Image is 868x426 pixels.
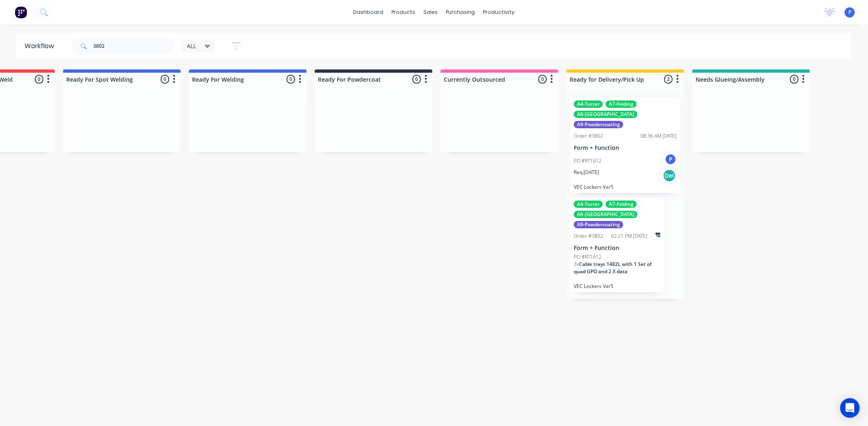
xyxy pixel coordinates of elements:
[25,41,58,51] div: Workflow
[349,6,388,18] a: dashboard
[570,97,680,193] div: A4-TurretA7-FoldingA8-[GEOGRAPHIC_DATA]A9-PowdercoatingOrder #380208:36 AM [DATE]Form + FunctionP...
[574,169,599,176] p: Req. [DATE]
[664,153,677,165] div: P
[574,211,638,218] div: A8-[GEOGRAPHIC_DATA]
[420,6,442,18] div: sales
[611,232,648,240] div: 02:21 PM [DATE]
[840,398,860,418] div: Open Intercom Messenger
[574,253,602,261] p: PO #RT1612
[574,145,677,152] p: Form + Function
[388,6,420,18] div: products
[606,100,637,108] div: A7-Folding
[15,6,27,18] img: Factory
[574,100,603,108] div: A4-Turret
[574,111,638,118] div: A8-[GEOGRAPHIC_DATA]
[574,121,623,128] div: A9-Powdercoating
[574,201,603,208] div: A4-Turret
[479,6,519,18] div: productivity
[848,9,851,16] span: P
[570,197,664,292] div: A4-TurretA7-FoldingA8-[GEOGRAPHIC_DATA]A9-PowdercoatingOrder #380202:21 PM [DATE]Form + FunctionP...
[574,221,623,228] div: A9-Powdercoating
[574,261,579,268] span: 3 x
[93,38,174,54] input: Search for orders...
[574,283,660,289] p: VEC Lockers Var5
[574,261,651,275] span: Cable trays 1482L with 1 Set of quad GPO and 2 X data
[574,184,677,190] p: VEC Lockers Var5
[663,169,676,182] div: Del
[606,201,637,208] div: A7-Folding
[442,6,479,18] div: purchasing
[574,157,602,165] p: PO #RT1612
[574,132,603,140] div: Order #3802
[574,245,660,252] p: Form + Function
[574,232,603,240] div: Order #3802
[187,42,197,50] span: ALL
[640,132,677,140] div: 08:36 AM [DATE]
